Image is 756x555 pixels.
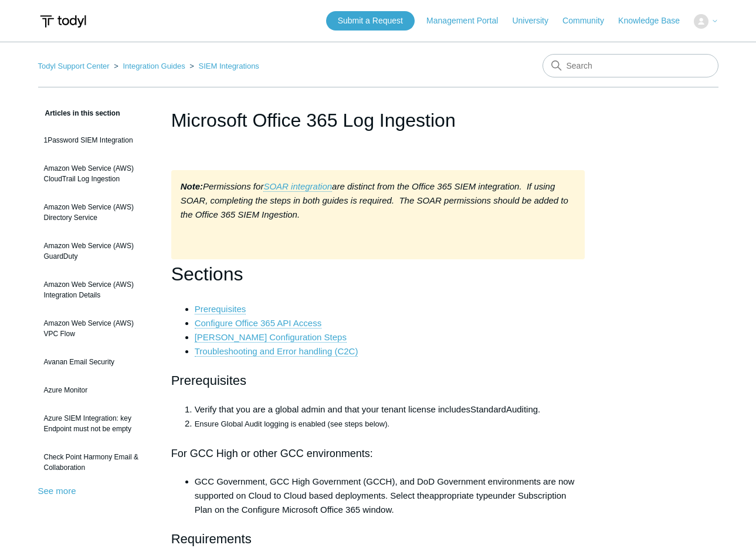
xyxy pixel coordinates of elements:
span: Ensure Global Audit logging is enabled (see steps below). [195,419,389,428]
a: Prerequisites [195,304,246,314]
a: Avanan Email Security [38,351,154,373]
span: For GCC High or other GCC environments: [171,448,373,459]
strong: Note: [181,181,203,191]
a: Azure SIEM Integration: key Endpoint must not be empty [38,407,154,440]
em: Permissions for [181,181,264,191]
span: Articles in this section [38,109,120,117]
a: University [512,15,560,27]
a: Azure Monitor [38,379,154,401]
li: SIEM Integrations [187,62,259,70]
h2: Requirements [171,529,585,549]
a: Management Portal [426,15,510,27]
h2: Prerequisites [171,370,585,391]
a: Amazon Web Service (AWS) Directory Service [38,196,154,229]
a: [PERSON_NAME] Configuration Steps [195,332,347,343]
a: Amazon Web Service (AWS) Integration Details [38,273,154,306]
a: Knowledge Base [618,15,691,27]
span: . [538,404,540,414]
a: Todyl Support Center [38,62,110,70]
a: Configure Office 365 API Access [195,318,322,329]
em: SOAR integration [263,181,332,191]
a: Amazon Web Service (AWS) VPC Flow [38,312,154,345]
a: See more [38,486,76,496]
a: Troubleshooting and Error handling (C2C) [195,346,358,357]
input: Search [543,54,718,77]
span: appropriate type [429,490,493,500]
a: 1Password SIEM Integration [38,129,154,151]
em: are distinct from the Office 365 SIEM integration. If using SOAR, completing the steps in both gu... [181,181,568,219]
a: Check Point Harmony Email & Collaboration [38,446,154,479]
h1: Microsoft Office 365 Log Ingestion [171,106,585,134]
a: Integration Guides [123,62,185,70]
li: Integration Guides [111,62,187,70]
span: Auditing [506,404,538,414]
span: Standard [470,404,506,414]
h1: Sections [171,259,585,289]
a: Community [562,15,616,27]
img: Todyl Support Center Help Center home page [38,11,88,32]
a: Amazon Web Service (AWS) GuardDuty [38,235,154,268]
span: GCC Government, GCC High Government (GCCH), and DoD Government environments are now supported on ... [195,476,575,500]
span: Verify that you are a global admin and that your tenant license includes [195,404,470,414]
a: SOAR integration [263,181,332,192]
a: SIEM Integrations [199,62,259,70]
a: Submit a Request [326,11,415,31]
a: Amazon Web Service (AWS) CloudTrail Log Ingestion [38,157,154,190]
li: Todyl Support Center [38,62,112,70]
